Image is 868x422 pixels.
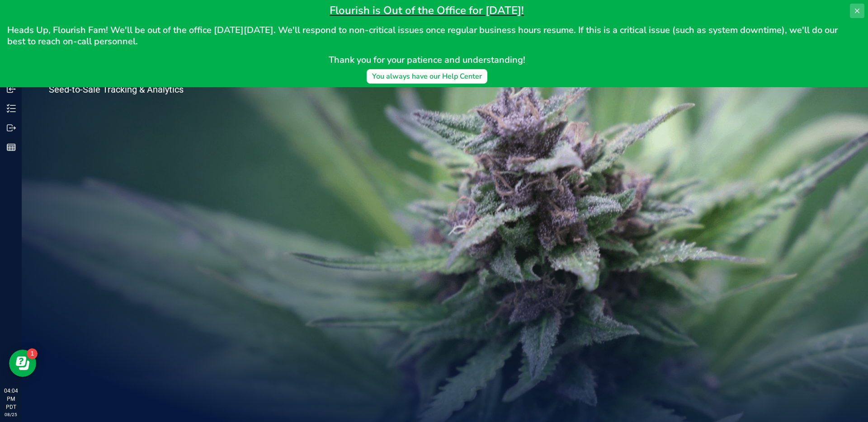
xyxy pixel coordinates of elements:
inline-svg: Outbound [7,123,16,132]
span: Thank you for your patience and understanding! [329,54,525,66]
inline-svg: Inventory [7,104,16,113]
span: Flourish is Out of the Office for [DATE]! [330,3,524,18]
iframe: Resource center unread badge [27,348,38,359]
div: You always have our Help Center [372,71,482,82]
inline-svg: Reports [7,143,16,152]
p: 08/25 [4,411,18,418]
p: 04:04 PM PDT [4,387,18,411]
inline-svg: Inbound [7,84,16,94]
p: Seed-to-Sale Tracking & Analytics [49,85,221,94]
iframe: Resource center [9,350,36,377]
span: Heads Up, Flourish Fam! We'll be out of the office [DATE][DATE]. We'll respond to non-critical is... [7,24,840,47]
